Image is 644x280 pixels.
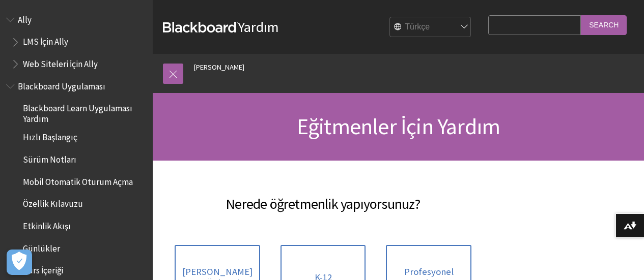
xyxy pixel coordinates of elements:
input: Search [581,15,627,35]
a: BlackboardYardım [163,18,279,36]
span: Mobil Otomatik Oturum Açma [23,173,133,187]
button: Açık Tercihler [7,250,32,275]
span: Kurs İçeriği [23,262,63,276]
span: Etkinlik Akışı [23,217,71,231]
span: Günlükler [23,240,60,254]
a: [PERSON_NAME] [193,61,244,74]
span: Ally [18,11,32,25]
span: Özellik Kılavuzu [23,196,83,209]
span: Blackboard Uygulaması [18,78,105,91]
span: Eğitmenler İçin Yardım [297,112,500,140]
nav: Book outline for Anthology Ally Help [6,11,147,73]
select: Site Language Selector [390,17,471,38]
span: Sürüm Notları [23,151,76,165]
span: Hızlı Başlangıç [23,129,77,143]
strong: Blackboard [163,22,238,33]
span: Web Siteleri İçin Ally [23,55,98,69]
span: Blackboard Learn Uygulaması Yardım [23,100,146,124]
span: LMS İçin Ally [23,34,68,47]
h2: Nerede öğretmenlik yapıyorsunuz? [163,181,483,214]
